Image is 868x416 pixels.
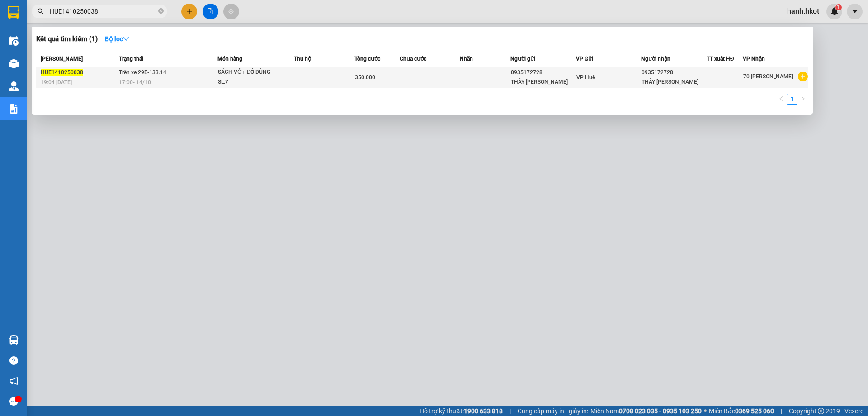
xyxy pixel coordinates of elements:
[510,56,535,62] span: Người gửi
[511,77,576,87] div: THẦY [PERSON_NAME]
[9,356,18,365] span: question-circle
[354,56,380,62] span: Tổng cước
[797,94,808,105] button: right
[743,73,793,80] span: 70 [PERSON_NAME]
[41,79,72,86] span: 19:04 [DATE]
[38,8,44,14] span: search
[641,56,670,62] span: Người nhận
[511,68,576,77] div: 0935172728
[217,56,242,62] span: Món hàng
[9,59,19,68] img: warehouse-icon
[41,56,83,62] span: [PERSON_NAME]
[776,94,787,105] button: left
[294,56,311,62] span: Thu hộ
[642,77,706,87] div: THẦY [PERSON_NAME]
[158,7,164,16] span: close-circle
[9,104,19,114] img: solution-icon
[576,74,595,81] span: VP Huế
[800,96,806,101] span: right
[9,81,19,91] img: warehouse-icon
[576,56,593,62] span: VP Gửi
[218,67,286,77] div: SÁCH VỞ+ ĐỒ DÙNG
[778,96,784,101] span: left
[8,6,19,19] img: logo-vxr
[119,56,143,62] span: Trạng thái
[98,32,137,46] button: Bộ lọcdown
[776,94,787,105] li: Previous Page
[119,69,166,76] span: Trên xe 29E-133.14
[355,74,375,81] span: 350.000
[460,56,473,62] span: Nhãn
[105,35,129,43] strong: Bộ lọc
[707,56,734,62] span: TT xuất HĐ
[9,397,18,406] span: message
[123,36,129,42] span: down
[9,377,18,385] span: notification
[119,79,151,86] span: 17:00 - 14/10
[158,8,164,14] span: close-circle
[797,94,808,105] li: Next Page
[41,69,83,76] span: HUE1410250038
[218,77,286,87] div: SL: 7
[798,72,808,81] span: plus-circle
[743,56,765,62] span: VP Nhận
[400,56,426,62] span: Chưa cước
[50,6,156,16] input: Tìm tên, số ĐT hoặc mã đơn
[642,68,706,77] div: 0935172728
[9,335,19,345] img: warehouse-icon
[787,94,797,104] a: 1
[9,36,19,46] img: warehouse-icon
[36,34,98,44] h3: Kết quả tìm kiếm ( 1 )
